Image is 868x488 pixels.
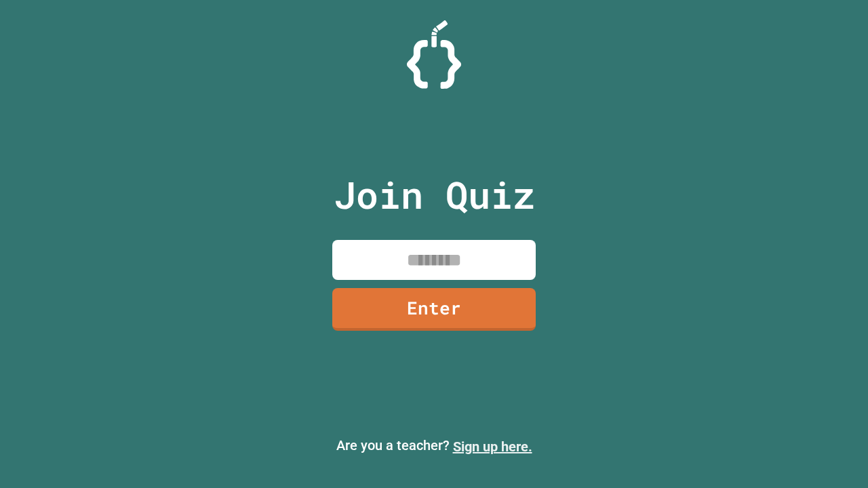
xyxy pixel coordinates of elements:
p: Are you a teacher? [11,435,857,457]
iframe: chat widget [755,375,854,432]
iframe: chat widget [811,434,854,474]
p: Join Quiz [334,167,535,223]
a: Sign up here. [453,439,532,455]
img: Logo.svg [407,20,461,89]
a: Enter [332,288,536,331]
